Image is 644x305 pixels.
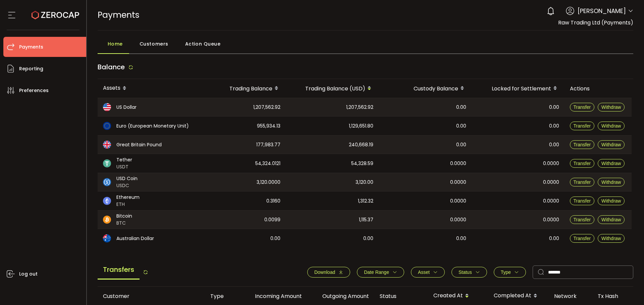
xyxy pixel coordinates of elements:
[351,160,373,167] span: 54,328.59
[570,197,595,205] button: Transfer
[451,267,487,278] button: Status
[601,161,621,166] span: Withdraw
[574,161,591,166] span: Transfer
[314,270,335,275] span: Download
[494,267,526,278] button: Type
[570,122,595,130] button: Transfer
[363,235,373,242] span: 0.00
[570,140,595,149] button: Transfer
[488,290,549,302] div: Completed At
[103,216,111,224] img: btc_portfolio.svg
[558,19,633,26] span: Raw Trading Ltd (Payments)
[450,160,466,167] span: 0.0000
[202,83,286,94] div: Trading Balance
[570,215,595,224] button: Transfer
[549,292,592,300] div: Network
[349,122,373,130] span: 1,129,651.80
[116,175,138,182] span: USD Coin
[98,83,202,94] div: Assets
[185,37,221,51] span: Action Queue
[116,182,138,189] span: USDC
[549,103,559,111] span: 0.00
[103,122,111,130] img: eur_portfolio.svg
[364,270,389,275] span: Date Range
[598,159,625,168] button: Withdraw
[116,123,189,130] span: Euro (European Monetary Unit)
[598,140,625,149] button: Withdraw
[103,197,111,205] img: eth_portfolio.svg
[307,267,350,278] button: Download
[543,160,559,167] span: 0.0000
[598,215,625,224] button: Withdraw
[98,62,125,72] span: Balance
[116,163,132,170] span: USDT
[116,104,137,111] span: US Dollar
[357,267,404,278] button: Date Range
[456,235,466,242] span: 0.00
[549,141,559,149] span: 0.00
[598,197,625,205] button: Withdraw
[574,217,591,222] span: Transfer
[598,103,625,111] button: Withdraw
[456,141,466,149] span: 0.00
[501,270,511,275] span: Type
[570,178,595,186] button: Transfer
[116,156,132,163] span: Tether
[346,103,373,111] span: 1,207,562.92
[19,64,43,74] span: Reporting
[601,198,621,204] span: Withdraw
[379,83,472,94] div: Custody Balance
[456,103,466,111] span: 0.00
[456,122,466,130] span: 0.00
[570,103,595,111] button: Transfer
[598,178,625,186] button: Withdraw
[205,292,240,300] div: Type
[601,217,621,222] span: Withdraw
[98,9,140,21] span: Payments
[601,142,621,147] span: Withdraw
[601,179,621,185] span: Withdraw
[374,292,428,300] div: Status
[349,141,373,149] span: 240,668.19
[418,270,430,275] span: Asset
[356,178,373,186] span: 3,120.00
[574,123,591,129] span: Transfer
[549,235,559,242] span: 0.00
[103,159,111,167] img: usdt_portfolio.svg
[264,216,280,224] span: 0.0099
[565,85,632,92] div: Actions
[253,103,280,111] span: 1,207,562.92
[266,197,280,205] span: 0.3160
[19,42,43,52] span: Payments
[598,122,625,130] button: Withdraw
[574,179,591,185] span: Transfer
[103,103,111,111] img: usd_portfolio.svg
[103,178,111,186] img: usdc_portfolio.svg
[257,122,280,130] span: 955,934.13
[240,292,307,300] div: Incoming Amount
[116,220,132,227] span: BTC
[574,198,591,204] span: Transfer
[358,197,373,205] span: 1,312.32
[98,260,140,280] span: Transfers
[574,104,591,110] span: Transfer
[307,292,374,300] div: Outgoing Amount
[19,269,38,279] span: Log out
[286,83,379,94] div: Trading Balance (USD)
[570,159,595,168] button: Transfer
[19,86,49,95] span: Preferences
[116,141,162,148] span: Great Britain Pound
[359,216,373,224] span: 1,115.37
[601,104,621,110] span: Withdraw
[411,267,445,278] button: Asset
[108,37,123,51] span: Home
[472,83,565,94] div: Locked for Settlement
[601,123,621,129] span: Withdraw
[459,270,472,275] span: Status
[116,194,140,201] span: Ethereum
[566,233,644,305] iframe: Chat Widget
[103,141,111,149] img: gbp_portfolio.svg
[270,235,280,242] span: 0.00
[450,178,466,186] span: 0.0000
